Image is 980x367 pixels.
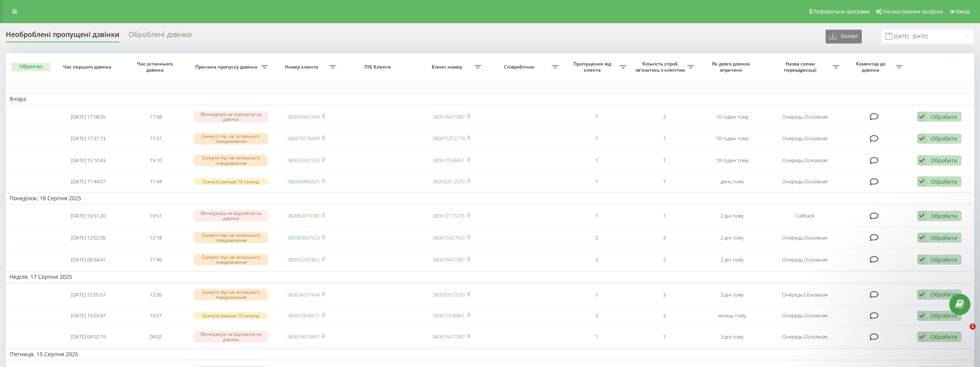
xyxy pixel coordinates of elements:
a: 380676974467 [287,333,320,340]
td: [DATE] 19:51:20 [54,206,122,226]
td: 2 [563,228,630,248]
td: [DATE] 09:54:41 [54,250,122,270]
span: Співробітник [489,64,552,70]
td: Неділя, 17 Серпня 2025 [6,271,974,283]
div: Скинуто під час вітального повідомлення [194,254,268,265]
td: 2 дні тому [698,250,766,270]
a: 380677638461 [432,157,465,164]
td: 11:44 [122,172,190,191]
td: місяць тому [698,306,766,325]
td: 2 дні тому [698,228,766,248]
td: Очередь Основная [766,306,843,325]
td: 2 [630,228,698,248]
div: Оброблені дзвінки [129,30,192,42]
td: 2 [630,306,698,325]
a: 380672115376 [432,212,465,219]
a: 380500512020 [432,291,465,298]
span: Пропущених від клієнта [566,61,620,73]
span: Час першого дзвінка [61,64,115,70]
td: 17:58 [122,107,190,127]
div: Обробити [931,178,957,185]
td: Очередь Основная [766,250,843,270]
td: 19 годин тому [698,150,766,171]
td: 1 [563,327,630,347]
a: 380983957923 [287,234,320,241]
span: Коментар до дзвінка [847,61,895,73]
td: П’ятниця, 15 Серпня 2025 [6,349,974,360]
td: [DATE] 17:58:55 [54,107,122,127]
td: 1 [563,172,630,191]
span: Налаштування профілю [883,8,943,15]
td: 2 [563,250,630,270]
a: 380675427633 [432,234,465,241]
td: 12:05 [122,285,190,305]
td: Понеділок, 18 Серпня 2025 [6,193,974,204]
a: 380676477087 [432,113,465,120]
td: 2 [630,107,698,127]
span: Час останнього дзвінка [129,61,183,73]
td: [DATE] 12:02:00 [54,228,122,248]
div: Менеджери не відповіли на дзвінок [194,111,268,122]
td: [DATE] 09:02:19 [54,327,122,347]
div: Скинуто раніше 10 секунд [194,178,268,185]
span: Реферальна програма [813,8,870,15]
td: 1 [630,327,698,347]
a: 380675212774 [432,135,465,142]
a: 380675578499 [287,135,320,142]
span: Номер клієнта [276,64,329,70]
div: Скинуто під час вітального повідомлення [194,289,268,300]
td: 10:21 [122,306,190,325]
a: 380677638461 [432,312,465,319]
td: Очередь Основная [766,150,843,171]
td: 11:49 [122,250,190,270]
div: Скинуто під час вітального повідомлення [194,154,268,166]
td: 19:51 [122,206,190,226]
div: Скинуто раніше 10 секунд [194,312,268,319]
td: Очередь Основная [766,285,843,305]
span: 1 [970,323,976,330]
td: Очередь Основная [766,107,843,127]
td: 12:18 [122,228,190,248]
button: Обрати всі [12,63,50,71]
td: 15:10 [122,150,190,171]
td: [DATE] 11:44:07 [54,172,122,191]
td: [DATE] 17:31:13 [54,128,122,149]
td: [DATE] 15:03:47 [54,306,122,325]
td: Очередь Основная [766,172,843,191]
span: Причина пропуску дзвінка [194,64,261,70]
a: 380933337243 [287,157,320,164]
span: Назва схеми переадресації [770,61,833,73]
td: [DATE] 15:10:43 [54,150,122,171]
div: Менеджери не відповіли на дзвінок [194,210,268,221]
span: Бізнес номер [421,64,474,70]
td: 1 [563,107,630,127]
iframe: Intercom live chat [954,323,972,342]
a: 380955961699 [287,113,320,120]
td: 1 [630,172,698,191]
div: Обробити [931,234,957,241]
td: 1 [563,128,630,149]
td: 3 дні тому [698,327,766,347]
td: Вчора [6,93,974,105]
td: 1 [563,206,630,226]
td: [DATE] 12:05:57 [54,285,122,305]
td: 1 [630,206,698,226]
td: 16 годин тому [698,128,766,149]
div: Обробити [931,135,957,142]
div: Обробити [931,212,957,220]
div: Обробити [931,157,957,164]
td: 16 годин тому [698,107,766,127]
td: 1 [563,285,630,305]
td: 17:31 [122,128,190,149]
div: Обробити [931,256,957,263]
a: 380500512020 [432,178,465,185]
div: Обробити [931,113,957,121]
div: Скинуто під час вітального повідомлення [194,133,268,144]
td: Callback [766,206,843,226]
a: 380676477087 [432,333,465,340]
td: 2 [563,306,630,325]
td: 3 дні тому [698,285,766,305]
a: 380637834471 [287,312,320,319]
span: Кількість спроб зв'язатись з клієнтом [634,61,687,73]
td: 3 [630,285,698,305]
